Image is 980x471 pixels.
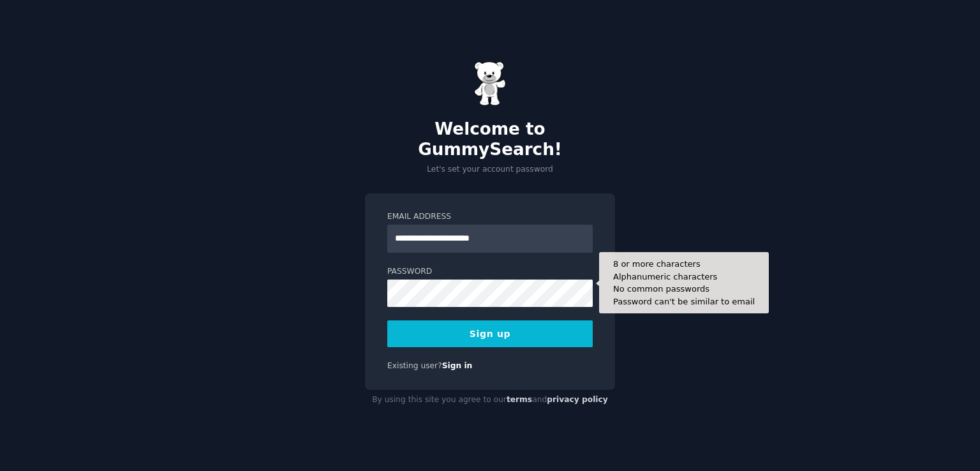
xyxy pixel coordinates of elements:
div: By using this site you agree to our and [365,390,615,410]
span: Existing user? [387,361,442,370]
a: privacy policy [547,395,608,404]
img: Gummy Bear [474,61,506,106]
h2: Welcome to GummySearch! [365,119,615,160]
p: Let's set your account password [365,164,615,176]
button: Sign up [387,320,593,347]
a: Sign in [442,361,473,370]
a: terms [507,395,532,404]
label: Password [387,266,593,278]
label: Email Address [387,211,593,223]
